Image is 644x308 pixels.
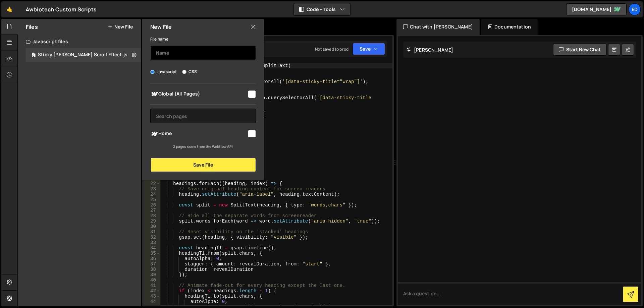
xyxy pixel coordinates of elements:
a: [DOMAIN_NAME] [566,3,627,15]
input: Name [150,45,256,60]
div: 30 [144,224,160,229]
div: Sticky [PERSON_NAME] Scroll Effect.js [38,52,127,58]
button: Save File [150,158,256,172]
div: 39 [144,272,160,278]
div: 36 [144,256,160,261]
input: CSS [182,70,186,74]
div: 31 [144,229,160,235]
div: 27 [144,208,160,213]
div: 16708/45667.js [26,48,141,62]
a: 🤙 [1,1,18,17]
label: File name [150,36,168,43]
div: Not saved to prod [315,46,348,52]
h2: Files [26,23,38,30]
div: 41 [144,283,160,288]
div: 40 [144,278,160,283]
div: 33 [144,240,160,245]
div: Documentation [481,19,538,35]
div: 32 [144,235,160,240]
div: 24 [144,192,160,197]
div: 29 [144,219,160,224]
input: Javascript [150,70,155,74]
div: 43 [144,294,160,299]
div: Chat with [PERSON_NAME] [396,19,480,35]
div: 42 [144,288,160,294]
span: 0 [32,53,36,58]
span: Global (All Pages) [150,90,247,98]
div: 23 [144,186,160,192]
div: 35 [144,251,160,256]
div: 44 [144,299,160,304]
label: CSS [182,68,197,75]
a: Ed [629,3,641,15]
button: Start new chat [553,44,606,56]
button: Save [353,43,385,55]
h2: [PERSON_NAME] [407,47,453,53]
div: 28 [144,213,160,219]
input: Search pages [150,109,256,123]
button: New File [108,24,133,29]
div: 22 [144,181,160,186]
button: Code + Tools [294,3,350,15]
div: Javascript files [18,35,141,48]
small: 2 pages come from the Webflow API [173,144,233,149]
div: 4wbiotech Custom Scripts [26,5,97,13]
h2: New File [150,23,172,30]
div: 37 [144,261,160,267]
div: 25 [144,197,160,202]
span: Home [150,130,247,138]
div: 34 [144,245,160,251]
div: 26 [144,202,160,208]
label: Javascript [150,68,177,75]
div: 38 [144,267,160,272]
